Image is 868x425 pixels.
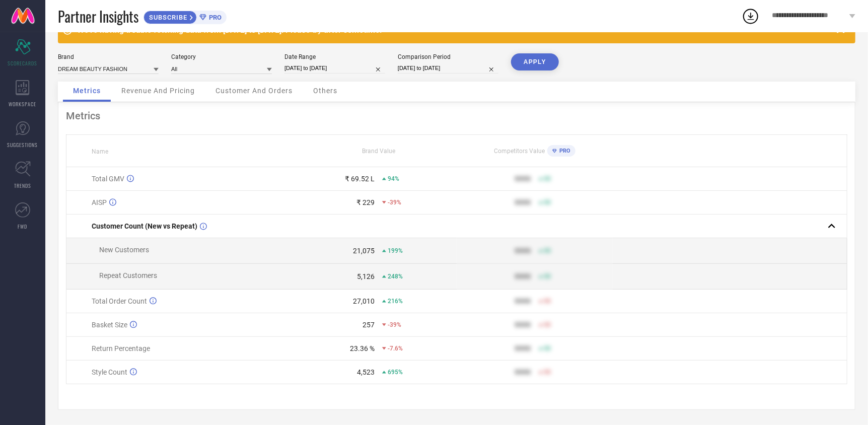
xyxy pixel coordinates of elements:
[388,321,401,328] span: -39%
[92,344,150,352] span: Return Percentage
[515,247,531,255] div: 9999
[92,148,108,155] span: Name
[388,345,403,352] span: -7.6%
[171,53,272,60] div: Category
[92,297,147,305] span: Total Order Count
[14,182,31,189] span: TRENDS
[515,198,531,206] div: 9999
[557,148,570,154] span: PRO
[544,369,551,376] span: 50
[99,271,157,279] span: Repeat Customers
[388,298,403,305] span: 216%
[544,175,551,182] span: 50
[357,368,375,376] div: 4,523
[398,63,498,74] input: Select comparison period
[66,110,847,122] div: Metrics
[215,87,293,95] span: Customer And Orders
[357,272,375,280] div: 5,126
[388,369,403,376] span: 695%
[515,297,531,305] div: 9999
[388,273,403,280] span: 248%
[99,246,149,254] span: New Customers
[388,199,401,206] span: -39%
[8,141,38,149] span: SUGGESTIONS
[353,297,375,305] div: 27,010
[388,175,399,182] span: 94%
[742,7,760,25] div: Open download list
[350,344,375,352] div: 23.36 %
[143,8,227,24] a: SUBSCRIBEPRO
[73,87,101,95] span: Metrics
[494,148,545,155] span: Competitors Value
[284,63,385,74] input: Select date range
[353,247,375,255] div: 21,075
[515,368,531,376] div: 9999
[8,59,38,67] span: SCORECARDS
[144,14,190,21] span: SUBSCRIBE
[58,6,138,27] span: Partner Insights
[92,198,107,206] span: AISP
[92,368,127,376] span: Style Count
[511,53,559,70] button: APPLY
[544,247,551,254] span: 50
[356,198,375,206] div: ₹ 229
[362,148,395,155] span: Brand Value
[363,321,375,329] div: 257
[92,321,127,329] span: Basket Size
[9,100,37,108] span: WORKSPACE
[284,53,385,60] div: Date Range
[206,14,222,21] span: PRO
[388,247,403,254] span: 199%
[58,53,159,60] div: Brand
[515,272,531,280] div: 9999
[515,321,531,329] div: 9999
[92,175,124,183] span: Total GMV
[18,223,28,230] span: FWD
[544,273,551,280] span: 50
[313,87,337,95] span: Others
[515,344,531,352] div: 9999
[544,345,551,352] span: 50
[398,53,498,60] div: Comparison Period
[92,222,197,230] span: Customer Count (New vs Repeat)
[345,175,375,183] div: ₹ 69.52 L
[121,87,195,95] span: Revenue And Pricing
[544,298,551,305] span: 50
[544,321,551,328] span: 50
[544,199,551,206] span: 50
[515,175,531,183] div: 9999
